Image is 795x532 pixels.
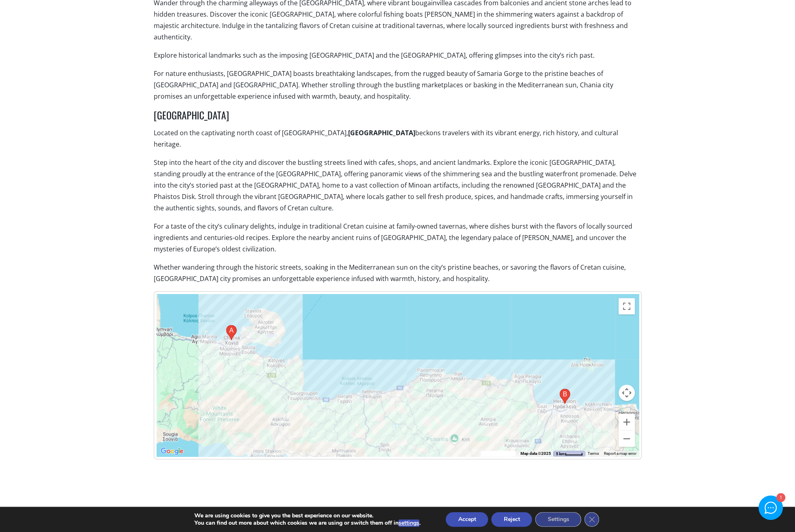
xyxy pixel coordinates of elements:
[226,325,237,340] div: Chatzimichali Giannari 35, Chania 731 35, Greece
[481,451,516,456] button: Keyboard shortcuts
[154,262,642,291] p: Whether wandering through the historic streets, soaking in the Mediterranean sun on the city’s pr...
[521,451,551,456] span: Map data ©2025
[159,446,185,456] img: Google
[776,493,785,502] div: 1
[154,109,642,127] h3: [GEOGRAPHIC_DATA]
[446,512,488,527] button: Accept
[159,446,185,456] a: Open this area in Google Maps (opens a new window)
[194,519,420,527] p: You can find out more about which cookies we are using or switch them off in .
[619,298,635,314] button: Toggle fullscreen view
[619,385,635,401] button: Map camera controls
[584,512,599,527] button: Close GDPR Cookie Banner
[619,430,635,447] button: Zoom out
[619,414,635,430] button: Zoom in
[154,127,642,157] p: Located on the captivating north coast of [GEOGRAPHIC_DATA], beckons travelers with its vibrant e...
[553,451,585,456] button: Map Scale: 5 km per 40 pixels
[399,519,419,527] button: settings
[348,128,415,137] strong: [GEOGRAPHIC_DATA]
[154,221,642,262] p: For a taste of the city’s culinary delights, indulge in traditional Cretan cuisine at family-owne...
[604,451,636,456] a: Report a map error
[491,512,532,527] button: Reject
[154,157,642,221] p: Step into the heart of the city and discover the bustling streets lined with cafes, shops, and an...
[556,452,565,456] span: 5 km
[154,68,642,109] p: For nature enthusiasts, [GEOGRAPHIC_DATA] boasts breathtaking landscapes, from the rugged beauty ...
[154,50,642,68] p: Explore historical landmarks such as the imposing [GEOGRAPHIC_DATA] and the [GEOGRAPHIC_DATA], of...
[560,389,570,404] div: Leof. Ikarou 17, Iraklio 713 07, Greece
[535,512,581,527] button: Settings
[588,451,599,456] a: Terms (opens in new tab)
[194,512,420,519] p: We are using cookies to give you the best experience on our website.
